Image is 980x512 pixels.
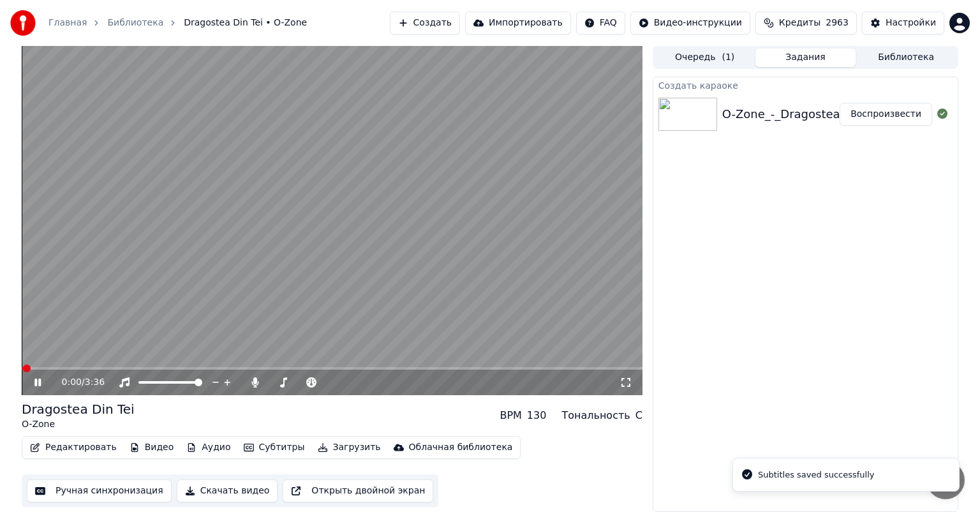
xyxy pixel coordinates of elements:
[722,51,734,64] span: ( 1 )
[25,439,122,456] button: Редактировать
[527,408,547,423] div: 130
[177,479,278,502] button: Скачать видео
[10,10,36,36] img: youka
[62,376,93,389] div: /
[630,11,750,34] button: Видео-инструкции
[755,11,857,34] button: Кредиты2963
[409,441,513,454] div: Облачная библиотека
[22,418,135,431] div: O-Zone
[826,17,849,29] span: 2963
[124,439,179,456] button: Видео
[862,11,944,34] button: Настройки
[283,479,433,502] button: Открыть двойной экран
[85,376,105,389] span: 3:36
[576,11,625,34] button: FAQ
[779,17,820,29] span: Кредиты
[840,103,932,126] button: Воспроизвести
[107,17,163,29] a: Библиотека
[722,105,951,123] div: O-Zone_-_Dragostea_Din_Tei_48267160
[48,17,307,29] nav: breadcrumb
[181,439,235,456] button: Аудио
[886,17,936,29] div: Настройки
[62,376,82,389] span: 0:00
[655,49,755,67] button: Очередь
[755,49,856,67] button: Задания
[313,439,386,456] button: Загрузить
[48,17,87,29] a: Главная
[465,11,571,34] button: Импортировать
[27,479,172,502] button: Ручная синхронизация
[239,439,310,456] button: Субтитры
[22,400,135,418] div: Dragostea Din Tei
[561,408,630,423] div: Тональность
[390,11,460,34] button: Создать
[856,49,956,67] button: Библиотека
[635,408,642,423] div: C
[184,17,307,29] span: Dragostea Din Tei • O-Zone
[758,469,874,481] div: Subtitles saved successfully
[500,408,521,423] div: BPM
[653,77,958,93] div: Создать караоке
